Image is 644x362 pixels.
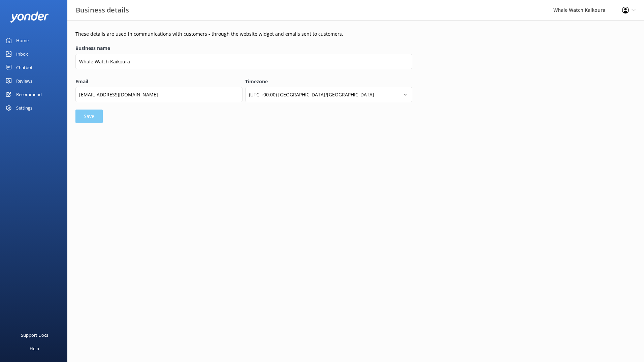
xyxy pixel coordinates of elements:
div: Recommend [16,88,42,101]
div: Reviews [16,74,32,88]
label: Email [75,78,243,85]
div: Help [30,342,39,355]
label: Timezone [245,78,412,85]
h3: Business details [76,5,129,16]
img: yonder-white-logo.png [10,11,49,23]
div: Home [16,34,29,47]
p: These details are used in communications with customers - through the website widget and emails s... [75,30,412,38]
div: Support Docs [21,328,48,342]
label: Business name [75,44,412,52]
div: Settings [16,101,32,115]
div: Chatbot [16,61,33,74]
div: Inbox [16,47,28,61]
